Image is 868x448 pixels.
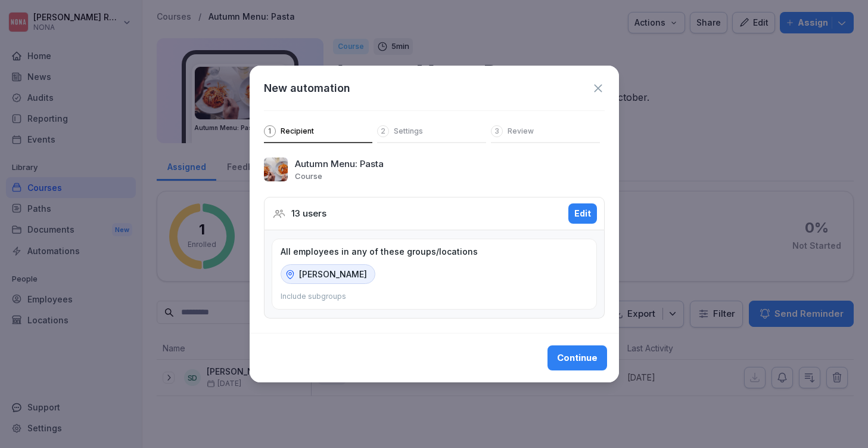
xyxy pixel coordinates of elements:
[291,207,326,221] p: 13 users
[568,203,597,224] button: Edit
[264,80,350,96] h1: New automation
[557,351,598,364] div: Continue
[377,125,389,137] div: 2
[491,125,503,137] div: 3
[508,126,534,136] p: Review
[264,125,276,137] div: 1
[264,157,288,181] img: Autumn Menu: Pasta
[281,126,314,136] p: Recipient
[295,171,322,181] p: Course
[574,207,591,220] div: Edit
[547,345,607,370] button: Continue
[299,268,367,280] p: [PERSON_NAME]
[295,157,384,171] p: Autumn Menu: Pasta
[281,291,346,302] p: Include subgroups
[281,246,478,257] p: All employees in any of these groups/locations
[394,126,423,136] p: Settings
